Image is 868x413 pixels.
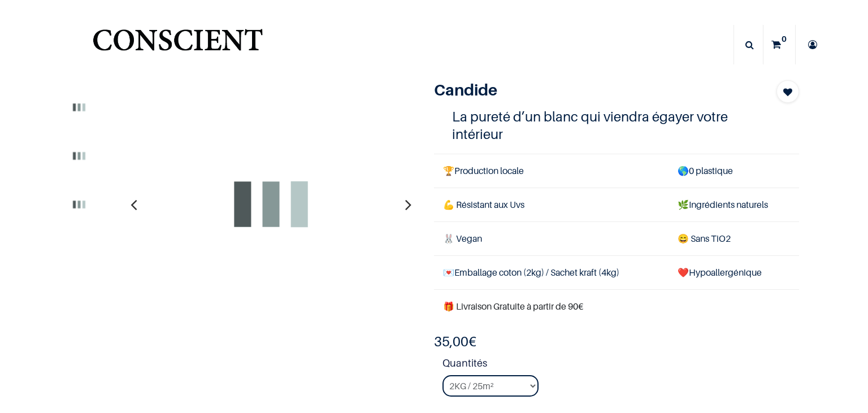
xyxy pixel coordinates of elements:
span: 💌 [443,267,454,278]
td: Emballage coton (2kg) / Sachet kraft (4kg) [434,256,669,290]
b: € [434,333,476,350]
img: Product image [58,86,100,128]
span: 💪 Résistant aux Uvs [443,199,524,210]
strong: Quantités [442,355,799,375]
h4: La pureté d’un blanc qui viendra égayer votre intérieur [452,108,781,143]
td: ans TiO2 [669,221,799,255]
sup: 0 [779,33,789,45]
span: 🌿 [678,199,689,210]
a: 0 [763,25,795,64]
img: Product image [58,184,100,225]
img: Product image [146,80,395,329]
td: 0 plastique [669,154,799,188]
span: 35,00 [434,333,468,350]
span: 🌎 [678,165,689,176]
td: Ingrédients naturels [669,188,799,221]
td: ❤️Hypoallergénique [669,256,799,290]
span: 🏆 [443,165,454,176]
img: Product image [58,135,100,177]
img: Conscient [90,23,265,67]
a: Logo of Conscient [90,23,265,67]
span: Add to wishlist [783,85,792,99]
td: Production locale [434,154,669,188]
h1: Candide [434,80,744,99]
button: Add to wishlist [776,80,799,103]
span: 🐰 Vegan [443,233,482,244]
span: 😄 S [678,233,696,244]
font: 🎁 Livraison Gratuite à partir de 90€ [443,301,583,312]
